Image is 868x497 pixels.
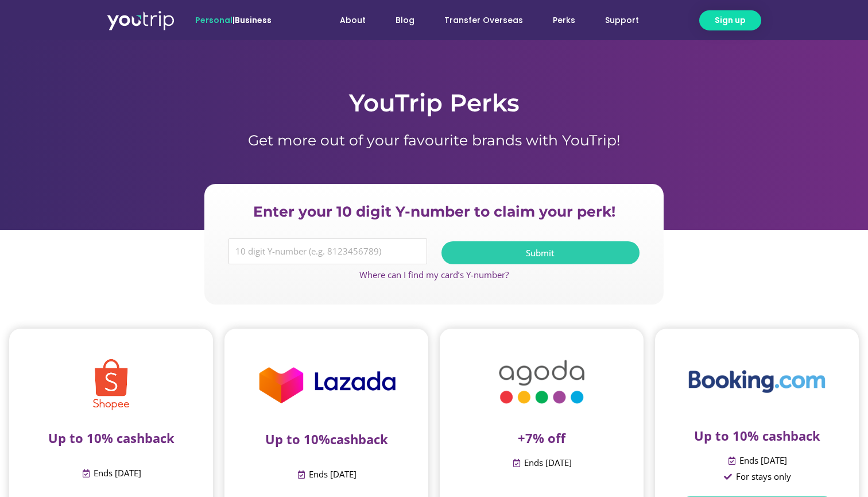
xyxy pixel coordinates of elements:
span: cashback [330,430,388,448]
a: Where can I find my card’s Y-number? [359,269,509,280]
a: Sign up [699,10,761,30]
span: Ends [DATE] [521,455,572,471]
span: Submit [526,249,555,257]
a: Transfer Overseas [429,10,538,31]
h2: Enter your 10 digit Y-number to claim your perk! [223,202,645,221]
a: Support [590,10,654,31]
span: Sign up [715,14,746,26]
nav: Menu [303,10,654,31]
h1: Get more out of your favourite brands with YouTrip! [107,132,761,149]
a: Business [235,14,272,26]
span: | [195,14,272,26]
input: 10 digit Y-number (e.g. 8123456789) [228,238,427,265]
button: Submit [441,241,640,264]
a: Blog [381,10,429,31]
span: Personal [195,14,232,26]
p: Up to 10% cashback [672,428,842,443]
h1: YouTrip Perks [107,86,761,120]
span: Ends [DATE] [306,467,356,483]
form: Y Number [228,238,640,273]
p: +7% off [457,430,626,445]
a: About [325,10,381,31]
span: Ends [DATE] [91,465,141,481]
span: Up to 10% [265,430,330,448]
a: Perks [538,10,590,31]
span: Up to 10% cashback [48,429,175,446]
span: Ends [DATE] [737,453,787,469]
span: For stays only [733,469,791,485]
